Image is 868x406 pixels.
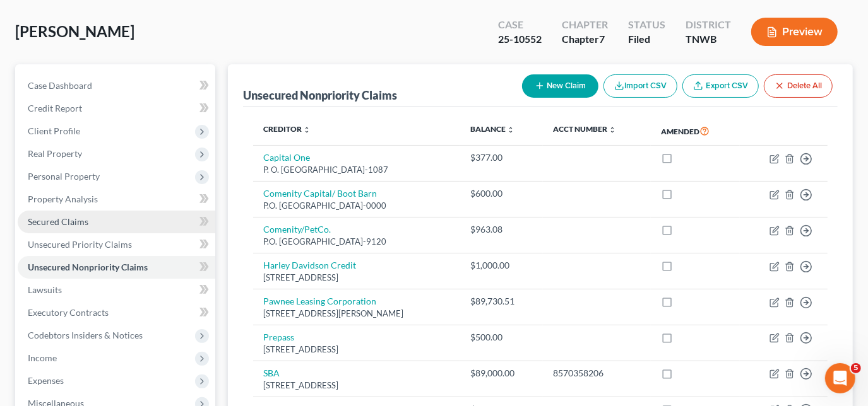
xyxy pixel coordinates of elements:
a: Secured Claims [18,211,215,233]
a: Unsecured Priority Claims [18,233,215,256]
div: Status [628,18,665,32]
a: Property Analysis [18,188,215,211]
span: Credit Report [28,103,82,113]
span: Unsecured Priority Claims [28,239,132,250]
a: Credit Report [18,97,215,120]
span: 7 [599,33,605,45]
div: P.O. [GEOGRAPHIC_DATA]-0000 [263,200,450,212]
span: Case Dashboard [28,80,92,91]
div: Filed [628,32,665,47]
div: [STREET_ADDRESS] [263,344,450,356]
a: Lawsuits [18,279,215,301]
button: New Claim [522,74,598,98]
i: unfold_more [303,126,311,134]
div: $89,730.51 [470,295,533,308]
div: $600.00 [470,187,533,200]
a: Case Dashboard [18,74,215,97]
div: District [686,18,731,32]
a: Prepass [263,332,294,342]
div: [STREET_ADDRESS][PERSON_NAME] [263,308,450,320]
div: P.O. [GEOGRAPHIC_DATA]-9120 [263,236,450,248]
i: unfold_more [507,126,514,134]
span: 5 [851,363,861,373]
iframe: Intercom live chat [825,363,855,393]
span: Secured Claims [28,216,88,227]
span: Executory Contracts [28,307,109,318]
div: Unsecured Nonpriority Claims [243,88,397,103]
span: Property Analysis [28,194,98,204]
span: [PERSON_NAME] [15,22,134,40]
span: Expenses [28,375,64,386]
div: $500.00 [470,331,533,344]
button: Delete All [764,74,833,98]
a: Balance unfold_more [470,124,514,134]
span: Codebtors Insiders & Notices [28,330,143,340]
i: unfold_more [609,126,616,134]
div: [STREET_ADDRESS] [263,272,450,284]
th: Amended [651,117,740,146]
div: Case [498,18,542,32]
button: Import CSV [603,74,677,98]
div: 8570358206 [553,367,640,380]
span: Client Profile [28,125,80,136]
span: Lawsuits [28,284,62,295]
div: Chapter [562,18,608,32]
a: Export CSV [682,74,759,98]
div: 25-10552 [498,32,542,47]
div: $89,000.00 [470,367,533,380]
div: $377.00 [470,151,533,164]
div: $1,000.00 [470,259,533,272]
a: Comenity/PetCo. [263,224,331,235]
a: Harley Davidson Credit [263,260,356,270]
div: TNWB [686,32,731,47]
span: Income [28,352,57,363]
div: $963.08 [470,223,533,236]
span: Real Property [28,148,82,159]
span: Personal Property [28,171,100,182]
div: [STREET_ADDRESS] [263,380,450,391]
div: P. O. [GEOGRAPHIC_DATA]-1087 [263,164,450,176]
a: Pawnee Leasing Corporation [263,296,376,306]
a: Unsecured Nonpriority Claims [18,256,215,279]
a: Executory Contracts [18,301,215,324]
span: Unsecured Nonpriority Claims [28,262,148,272]
button: Preview [751,18,838,46]
div: Chapter [562,32,608,47]
a: Comenity Capital/ Boot Barn [263,188,377,199]
a: Capital One [263,152,310,163]
a: SBA [263,368,280,378]
a: Creditor unfold_more [263,124,311,134]
a: Acct Number unfold_more [553,124,616,134]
